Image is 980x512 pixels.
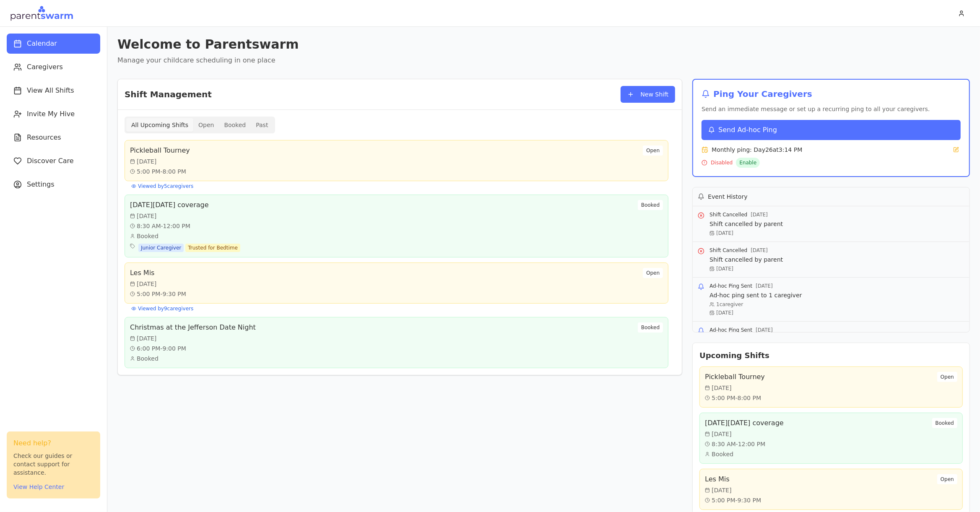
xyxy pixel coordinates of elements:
[710,255,783,264] p: Shift cancelled by parent
[137,354,159,363] span: Booked
[10,5,73,22] img: Parentswarm Logo
[712,384,731,392] span: [DATE]
[705,474,761,484] h3: Les Mis
[193,118,219,132] button: Open
[702,120,961,140] button: Send Ad-hoc Ping
[219,118,251,132] button: Booked
[712,430,731,438] span: [DATE]
[7,104,100,124] button: Invite My Hive
[702,105,961,113] p: Send an immediate message or set up a recurring ping to all your caregivers.
[27,86,74,96] span: View All Shifts
[710,220,783,228] p: Shift cancelled by parent
[7,81,100,101] button: View All Shifts
[138,305,193,312] span: Viewed by 9 caregiver s
[13,452,94,477] p: Check our guides or contact support for assistance.
[710,327,752,333] span: Ad-hoc Ping Sent
[708,192,747,201] h3: Event History
[13,438,94,448] h3: Need help?
[137,232,159,240] span: Booked
[185,244,240,252] span: Trusted for Bedtime
[27,179,55,190] span: Settings
[130,200,240,210] h3: [DATE][DATE] coverage
[27,133,61,143] span: Resources
[710,301,802,308] p: 1 caregiver
[138,244,184,252] span: Junior Caregiver
[712,146,802,154] span: Monthly ping: Day 26 at 3:14 PM
[712,440,765,448] span: 8:30 AM - 12:00 PM
[932,418,957,428] div: Booked
[638,322,663,333] div: Booked
[7,34,100,54] button: Calendar
[710,309,802,316] p: [DATE]
[130,146,190,156] h3: Pickleball Tourney
[937,474,957,484] div: Open
[710,283,752,289] span: Ad-hoc Ping Sent
[638,200,663,210] div: Booked
[699,350,963,361] h2: Upcoming Shifts
[937,372,957,382] div: Open
[27,39,57,49] span: Calendar
[712,450,733,458] span: Booked
[621,86,676,103] button: New Shift
[712,496,761,504] span: 5:00 PM - 9:30 PM
[117,37,970,52] h1: Welcome to Parentswarm
[710,265,783,272] p: [DATE]
[710,247,747,254] span: Shift Cancelled
[643,146,663,156] div: Open
[710,230,783,237] p: [DATE]
[13,483,64,491] button: View Help Center
[137,157,156,166] span: [DATE]
[705,418,784,428] h3: [DATE][DATE] coverage
[7,174,100,195] button: Settings
[7,57,100,77] button: Caregivers
[736,158,760,168] button: Enable
[702,88,961,100] h2: Ping Your Caregivers
[756,327,773,333] span: [DATE]
[27,109,75,119] span: Invite My Hive
[137,290,186,298] span: 5:00 PM - 9:30 PM
[710,211,747,218] span: Shift Cancelled
[126,118,193,132] button: All Upcoming Shifts
[131,183,193,190] button: Viewed by5caregivers
[137,222,190,230] span: 8:30 AM - 12:00 PM
[251,118,273,132] button: Past
[751,247,768,254] span: [DATE]
[705,372,765,382] h3: Pickleball Tourney
[131,305,193,312] button: Viewed by9caregivers
[130,268,186,278] h3: Les Mis
[751,211,768,218] span: [DATE]
[756,283,773,289] span: [DATE]
[712,486,731,494] span: [DATE]
[27,62,63,72] span: Caregivers
[125,88,212,100] h2: Shift Management
[7,127,100,148] button: Resources
[137,344,186,353] span: 6:00 PM - 9:00 PM
[718,125,777,135] span: Send Ad-hoc Ping
[117,55,970,65] p: Manage your childcare scheduling in one place
[137,167,186,176] span: 5:00 PM - 8:00 PM
[710,291,802,299] p: Ad-hoc ping sent to 1 caregiver
[643,268,663,278] div: Open
[137,212,156,220] span: [DATE]
[130,322,256,333] h3: Christmas at the Jefferson Date Night
[138,183,193,190] span: Viewed by 5 caregiver s
[7,151,100,171] button: Discover Care
[137,334,156,343] span: [DATE]
[712,394,761,402] span: 5:00 PM - 8:00 PM
[137,280,156,288] span: [DATE]
[27,156,74,166] span: Discover Care
[711,159,733,166] span: Disabled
